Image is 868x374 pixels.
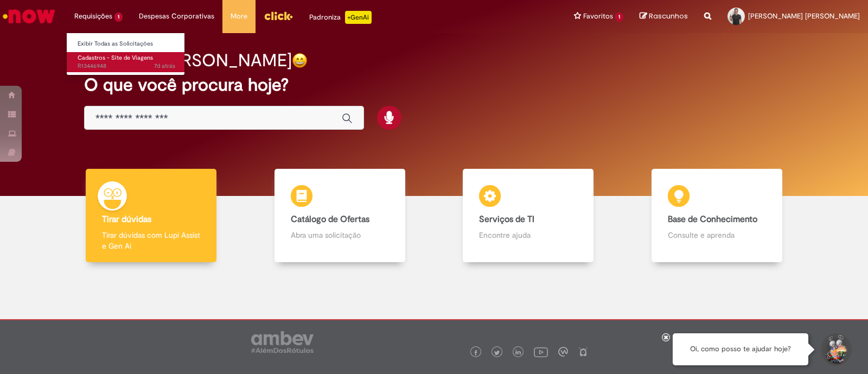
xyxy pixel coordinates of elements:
[114,12,123,22] span: 1
[139,11,214,22] span: Despesas Corporativas
[668,230,766,240] p: Consulte e aprenda
[748,11,860,21] span: [PERSON_NAME] [PERSON_NAME]
[84,75,784,94] h2: O que você procura hoje?
[291,214,369,225] b: Catálogo de Ofertas
[67,52,186,72] a: Aberto R13446948 : Cadastros - Site de Viagens
[473,350,478,356] img: logo_footer_facebook.png
[479,230,577,240] p: Encontre ajuda
[494,350,500,356] img: logo_footer_twitter.png
[264,8,293,24] img: click_logo_yellow_360x200.png
[154,62,175,70] span: 7d atrás
[615,12,623,22] span: 1
[67,38,186,50] a: Exibir Todas as Solicitações
[479,214,534,225] b: Serviços de TI
[649,11,688,21] span: Rascunhos
[668,214,757,225] b: Base de Conhecimento
[154,62,175,70] time: 26/08/2025 09:21:42
[57,169,246,263] a: Tirar dúvidas Tirar dúvidas com Lupi Assist e Gen Ai
[434,169,623,263] a: Serviços de TI Encontre ajuda
[640,11,688,22] a: Rascunhos
[66,33,185,75] ul: Requisições
[558,347,568,357] img: logo_footer_workplace.png
[578,347,588,357] img: logo_footer_naosei.png
[246,169,435,263] a: Catálogo de Ofertas Abra uma solicitação
[534,345,548,359] img: logo_footer_youtube.png
[102,230,200,251] p: Tirar dúvidas com Lupi Assist e Gen Ai
[345,11,372,24] p: +GenAi
[819,333,852,366] button: Iniciar Conversa de Suporte
[292,53,308,68] img: happy-face.png
[515,350,521,356] img: logo_footer_linkedin.png
[231,11,247,22] span: More
[623,169,812,263] a: Base de Conhecimento Consulte e aprenda
[583,11,613,22] span: Favoritos
[78,54,153,62] span: Cadastros - Site de Viagens
[309,11,372,24] div: Padroniza
[102,214,151,225] b: Tirar dúvidas
[78,62,175,71] span: R13446948
[673,333,808,365] div: Oi, como posso te ajudar hoje?
[74,11,112,22] span: Requisições
[251,331,314,353] img: logo_footer_ambev_rotulo_gray.png
[84,51,292,70] h2: Bom dia, [PERSON_NAME]
[291,230,389,240] p: Abra uma solicitação
[1,5,57,27] img: ServiceNow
